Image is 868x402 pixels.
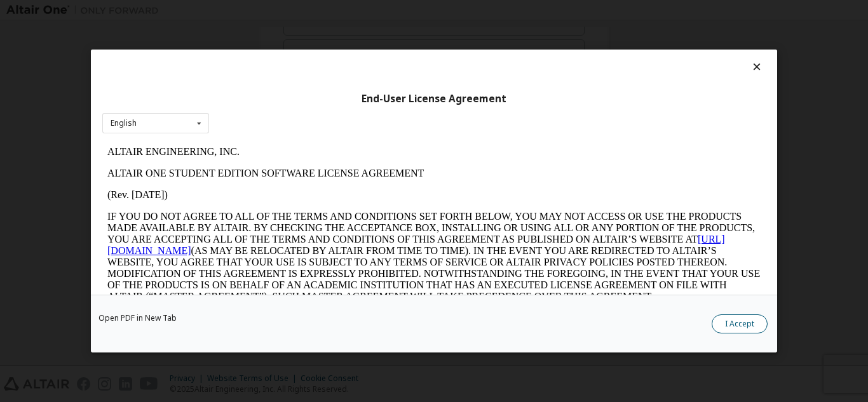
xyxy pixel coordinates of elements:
p: This Altair One Student Edition Software License Agreement (“Agreement”) is between Altair Engine... [5,171,658,217]
a: [URL][DOMAIN_NAME] [5,93,623,115]
div: English [111,119,137,127]
div: End-User License Agreement [102,93,766,105]
p: ALTAIR ENGINEERING, INC. [5,5,658,17]
p: (Rev. [DATE]) [5,48,658,60]
p: IF YOU DO NOT AGREE TO ALL OF THE TERMS AND CONDITIONS SET FORTH BELOW, YOU MAY NOT ACCESS OR USE... [5,70,658,161]
p: ALTAIR ONE STUDENT EDITION SOFTWARE LICENSE AGREEMENT [5,27,658,38]
button: I Accept [712,314,768,333]
a: Open PDF in New Tab [98,314,177,322]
